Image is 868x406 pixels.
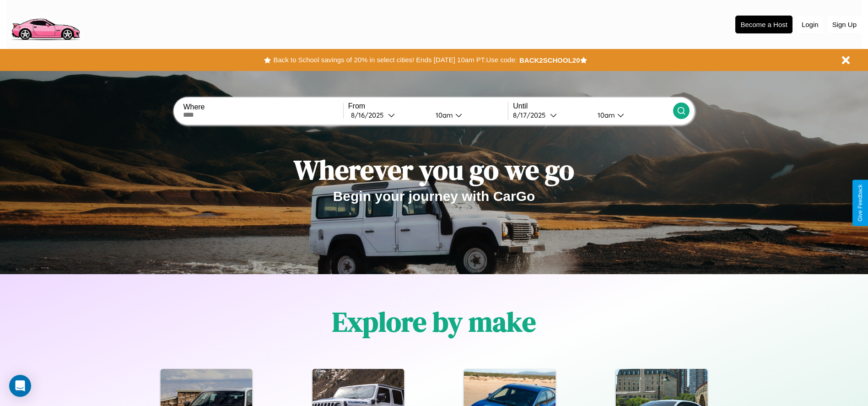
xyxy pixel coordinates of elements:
[828,16,861,33] button: Sign Up
[593,111,617,119] div: 10am
[351,111,388,119] div: 8 / 16 / 2025
[332,303,536,341] h1: Explore by make
[9,375,31,397] div: Open Intercom Messenger
[348,110,428,120] button: 8/16/2025
[348,102,508,110] label: From
[519,56,580,64] b: BACK2SCHOOL20
[428,110,508,120] button: 10am
[735,16,793,33] button: Become a Host
[271,54,519,66] button: Back to School savings of 20% in select cities! Ends [DATE] 10am PT.Use code:
[7,5,84,43] img: logo
[513,111,550,119] div: 8 / 17 / 2025
[513,102,673,110] label: Until
[431,111,455,119] div: 10am
[183,103,343,111] label: Where
[797,16,823,33] button: Login
[590,110,673,120] button: 10am
[857,184,863,222] div: Give Feedback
